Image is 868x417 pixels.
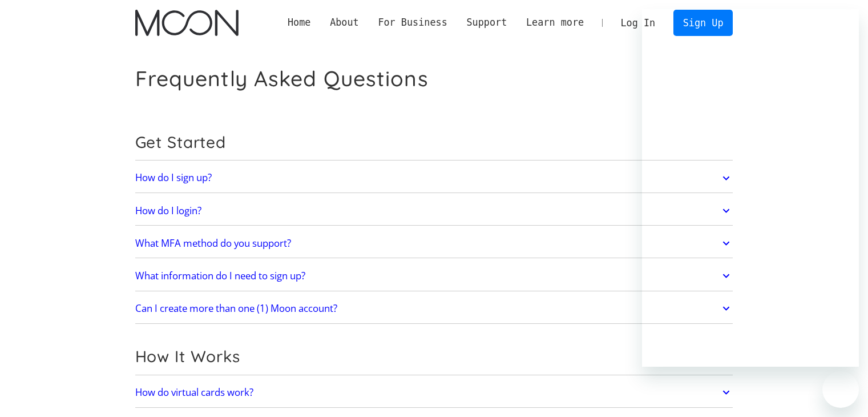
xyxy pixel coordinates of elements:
[135,199,733,223] a: How do I login?
[369,15,457,30] div: For Business
[611,10,665,35] a: Log In
[135,380,733,404] a: How do virtual cards work?
[135,387,253,398] h2: How do virtual cards work?
[526,15,584,30] div: Learn more
[135,10,239,36] a: home
[135,231,733,255] a: What MFA method do you support?
[135,303,337,314] h2: Can I create more than one (1) Moon account?
[135,296,733,320] a: Can I create more than one (1) Moon account?
[135,66,429,91] h1: Frequently Asked Questions
[135,166,733,190] a: How do I sign up?
[378,15,447,30] div: For Business
[320,15,368,30] div: About
[135,347,733,366] h2: How It Works
[330,15,359,30] div: About
[278,15,320,30] a: Home
[822,371,859,408] iframe: Button to launch messaging window, conversation in progress
[466,15,507,30] div: Support
[135,133,733,152] h2: Get Started
[516,15,594,30] div: Learn more
[135,10,239,36] img: Moon Logo
[642,9,859,367] iframe: Messaging window
[135,264,733,288] a: What information do I need to sign up?
[135,238,291,249] h2: What MFA method do you support?
[135,270,305,282] h2: What information do I need to sign up?
[135,172,212,183] h2: How do I sign up?
[135,205,201,216] h2: How do I login?
[457,15,516,30] div: Support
